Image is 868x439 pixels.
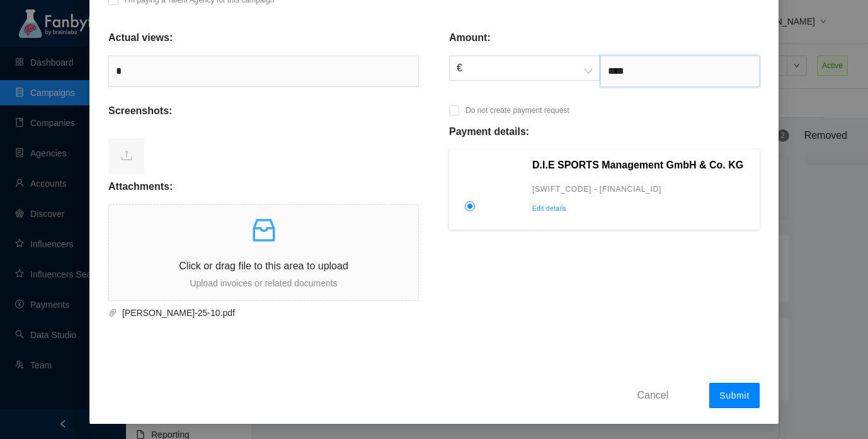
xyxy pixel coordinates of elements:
span: Submit [719,390,750,401]
p: Actual views: [108,30,173,45]
button: Submit [709,383,760,408]
p: Amount: [449,30,491,45]
span: inboxClick or drag file to this area to uploadUpload invoices or related documents [109,205,418,300]
p: Screenshots: [108,103,172,119]
p: Attachments: [108,179,173,194]
p: Payment details: [449,124,529,139]
span: paper-clip [108,308,117,317]
span: inbox [249,215,279,245]
p: D.I.E SPORTS Management GmbH & Co. KG [532,158,751,173]
span: Wiedemann-25-10.pdf [117,306,404,320]
button: Cancel [627,385,678,405]
p: Click or drag file to this area to upload [109,258,418,274]
p: Do not create payment request [465,104,569,117]
p: Upload invoices or related documents [109,276,418,290]
p: Edit details [532,203,751,214]
p: [SWIFT_CODE] - [FINANCIAL_ID] [532,183,751,196]
span: € [457,56,593,80]
span: upload [120,149,133,161]
span: Cancel [637,387,668,403]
